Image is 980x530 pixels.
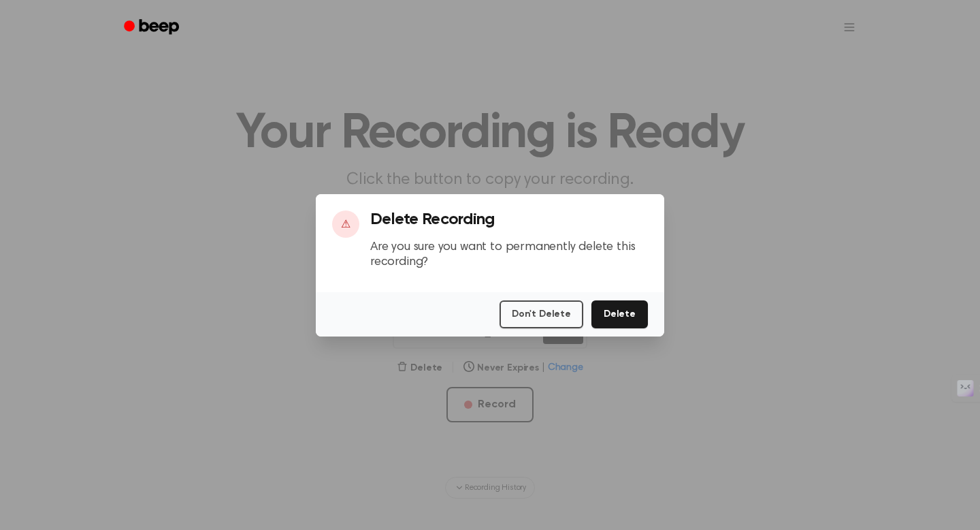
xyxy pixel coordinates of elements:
a: Beep [114,14,191,41]
div: ⚠ [332,211,359,238]
button: Delete [591,300,648,328]
h3: Delete Recording [370,211,648,229]
button: Don't Delete [500,300,583,328]
button: Open menu [833,11,866,44]
p: Are you sure you want to permanently delete this recording? [370,240,648,270]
